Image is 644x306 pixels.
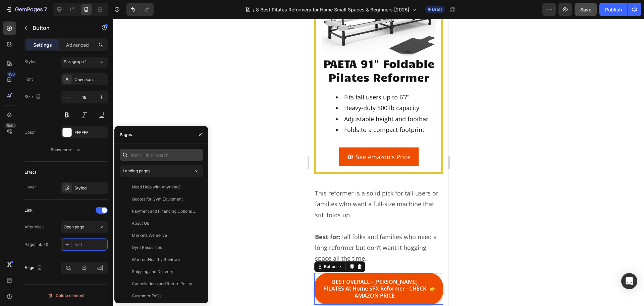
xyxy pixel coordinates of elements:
div: Quotes for Gym Equipment [132,196,183,202]
p: Advanced [66,41,89,48]
div: Page/link [24,242,49,248]
div: Payment and Financing Options for Home Gyms [132,208,196,214]
div: Align [24,263,44,272]
div: Beta [5,123,16,128]
div: Size [24,92,42,101]
div: About Us [132,220,149,226]
button: Publish [599,3,628,16]
button: Open page [61,221,108,233]
span: Draft [432,6,442,12]
span: Landing pages [123,168,150,173]
div: Styles [24,59,36,65]
div: Link [24,207,33,213]
div: Styled [74,185,106,191]
div: Hover [24,184,36,190]
span: 8 Best Pilates Reformers for Home Small Spaces & Beginners [2025] [256,6,409,13]
div: Shipping and Delivery [132,269,173,275]
div: Customer FAQs [132,293,161,299]
button: Delete element [24,290,108,301]
div: Font [24,76,33,82]
div: FFFFFF [74,130,106,136]
div: Delete element [48,292,85,300]
p: Button [33,24,90,32]
div: Effect [24,169,36,175]
div: Open Intercom Messenger [621,273,637,289]
div: Cancellations and Return Policy [132,281,192,287]
p: 7 [44,5,47,13]
div: 450 [6,72,16,77]
div: Show more [51,146,82,153]
div: After click [24,224,44,230]
button: Landing pages [120,165,203,177]
button: Save [575,3,597,16]
span: Save [580,7,591,12]
div: WorkoutHealthy Reviews [132,257,180,263]
button: Paragraph 1 [61,56,108,68]
div: Markets We Serve [132,232,167,238]
div: Color [24,129,35,135]
div: Pages [120,132,132,138]
span: Paragraph 1 [64,59,87,65]
span: / [253,6,255,13]
input: Insert link or search [120,149,203,161]
button: 7 [3,3,50,16]
div: Add... [74,242,106,248]
div: Publish [605,6,622,13]
button: Show more [24,144,108,156]
p: Settings [33,41,52,48]
div: Gym Resources [132,245,162,251]
div: Open Sans [74,77,106,83]
iframe: To enrich screen reader interactions, please activate Accessibility in Grammarly extension settings [309,19,448,306]
div: Undo/Redo [126,3,154,16]
div: Need Help with Anything? [132,184,180,190]
span: Open page [64,224,84,229]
